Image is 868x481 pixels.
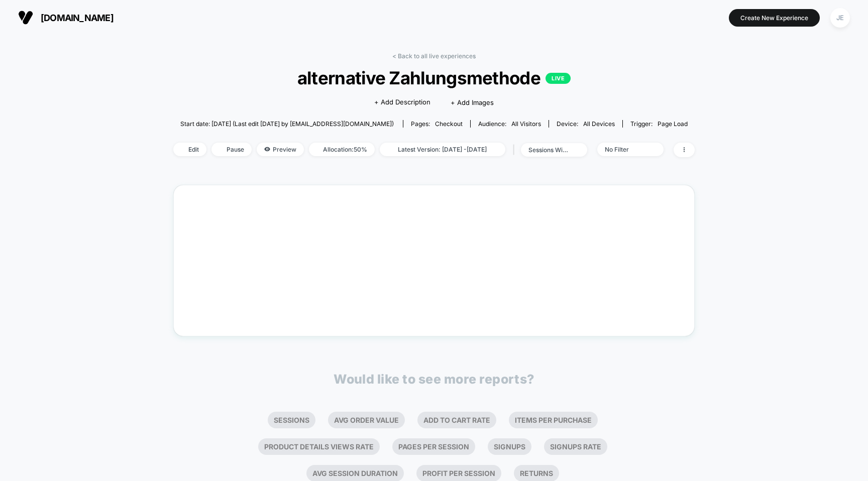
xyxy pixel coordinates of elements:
[605,146,645,153] div: No Filter
[173,143,206,156] span: Edit
[435,120,463,128] span: checkout
[257,143,304,156] span: Preview
[658,120,688,128] span: Page Load
[328,412,405,428] li: Avg Order Value
[546,73,571,84] p: LIVE
[528,146,569,154] div: sessions with impression
[199,67,669,88] span: alternative Zahlungsmethode
[827,8,853,28] button: JE
[511,120,541,128] span: All Visitors
[417,412,496,428] li: Add To Cart Rate
[509,412,598,428] li: Items Per Purchase
[392,52,476,60] a: < Back to all live experiences
[18,10,33,25] img: Visually logo
[15,10,117,26] button: [DOMAIN_NAME]
[374,97,430,107] span: + Add Description
[380,143,505,156] span: Latest Version: [DATE] - [DATE]
[544,438,607,455] li: Signups Rate
[549,120,622,128] span: Device:
[411,120,463,128] div: Pages:
[583,120,615,128] span: all devices
[630,120,688,128] div: Trigger:
[729,9,820,27] button: Create New Experience
[488,438,531,455] li: Signups
[41,13,114,23] span: [DOMAIN_NAME]
[510,143,521,157] span: |
[268,412,315,428] li: Sessions
[392,438,475,455] li: Pages Per Session
[830,8,850,28] div: JE
[258,438,380,455] li: Product Details Views Rate
[211,143,252,156] span: Pause
[180,120,394,128] span: Start date: [DATE] (Last edit [DATE] by [EMAIL_ADDRESS][DOMAIN_NAME])
[309,143,375,156] span: Allocation: 50%
[478,120,541,128] div: Audience:
[334,372,534,387] p: Would like to see more reports?
[451,98,494,106] span: + Add Images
